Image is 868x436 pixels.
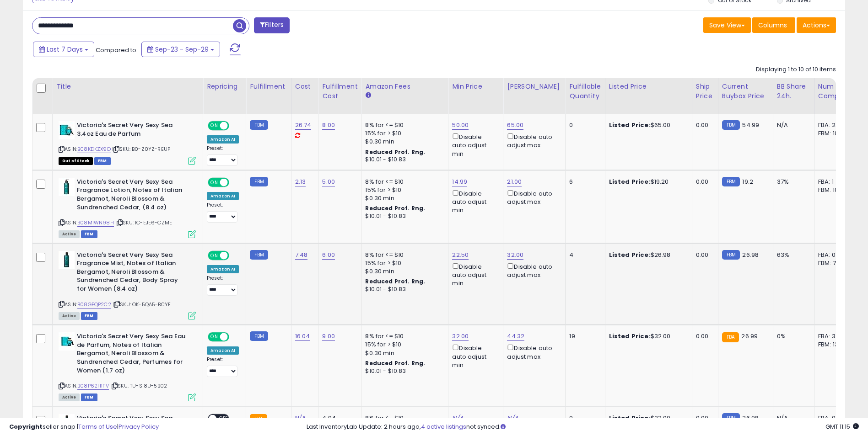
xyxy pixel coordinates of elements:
div: Fulfillable Quantity [569,82,601,101]
small: FBM [250,331,268,341]
div: Listed Price [609,82,688,91]
b: Victoria's Secret Very Sexy Sea Eau de Parfum, Notes of Italian Bergamot, Neroli Blossom & Sundre... [77,332,188,377]
div: $10.01 - $10.83 [365,286,441,293]
small: FBM [250,120,268,130]
button: Filters [254,17,290,33]
a: 32.00 [452,332,469,341]
div: Cost [295,82,315,91]
div: Amazon AI [207,265,239,273]
div: $10.01 - $10.83 [365,367,441,375]
a: B08M1WN98H [77,219,114,227]
div: 63% [777,251,807,259]
small: FBM [722,250,740,260]
span: Columns [758,21,787,30]
div: $65.00 [609,121,685,129]
a: 65.00 [507,121,523,130]
div: 15% for > $10 [365,186,441,194]
div: 37% [777,178,807,186]
small: FBM [722,120,740,130]
span: ON [209,251,220,259]
b: Victoria's Secret Very Sexy Sea Fragrance Mist, Notes of Italian Bergamot, Neroli Blossom & Sundr... [77,251,188,296]
b: Reduced Prof. Rng. [365,359,425,367]
span: All listings currently available for purchase on Amazon [59,230,80,238]
div: Disable auto adjust max [507,188,558,206]
div: Ship Price [696,82,714,101]
div: $0.30 min [365,194,441,202]
span: FBM [81,312,97,320]
span: FBM [81,393,97,401]
span: | SKU: B0-Z0YZ-REUP [112,145,170,153]
span: | SKU: IC-EJE6-CZME [115,219,172,226]
span: ON [209,122,220,130]
div: 0.00 [696,121,711,129]
span: ON [209,333,220,341]
a: 21.00 [507,177,522,186]
img: 31VCSeEmnJL._SL40_.jpg [59,251,75,269]
b: Victoria's Secret Very Sexy Sea 3.4oz Eau de Parfum [77,121,188,140]
a: 4 active listings [421,422,466,431]
button: Last 7 Days [33,42,94,57]
span: Last 7 Days [47,45,83,54]
div: Amazon AI [207,192,239,200]
div: Disable auto adjust min [452,188,496,215]
div: $10.01 - $10.83 [365,213,441,220]
span: | SKU: TU-SI8U-5B02 [110,382,167,389]
div: [PERSON_NAME] [507,82,561,91]
div: $10.01 - $10.83 [365,156,441,164]
small: FBM [722,177,740,186]
div: Fulfillment [250,82,287,91]
div: Amazon Fees [365,82,444,91]
div: ASIN: [59,332,196,400]
span: 26.98 [742,250,759,259]
a: 22.50 [452,250,469,260]
div: Disable auto adjust max [507,261,558,279]
img: 31WMKhb4tSL._SL40_.jpg [59,121,75,139]
a: 32.00 [507,250,523,260]
a: 6.00 [322,250,335,260]
b: Listed Price: [609,121,651,129]
span: 54.99 [742,121,759,129]
a: Privacy Policy [119,422,159,431]
div: Disable auto adjust min [452,132,496,158]
span: OFF [228,178,243,186]
div: $32.00 [609,332,685,340]
a: Terms of Use [78,422,117,431]
button: Sep-23 - Sep-29 [141,42,220,57]
a: B08GFQP2C2 [77,301,111,308]
b: Reduced Prof. Rng. [365,277,425,285]
div: 8% for <= $10 [365,178,441,186]
a: 50.00 [452,121,469,130]
div: 0% [777,332,807,340]
div: Repricing [207,82,242,91]
small: FBA [722,332,739,342]
span: All listings currently available for purchase on Amazon [59,312,80,320]
a: 44.32 [507,332,524,341]
div: 0.00 [696,178,711,186]
div: 8% for <= $10 [365,332,441,340]
span: Compared to: [96,46,138,54]
button: Actions [797,17,836,33]
a: 16.04 [295,332,310,341]
div: Disable auto adjust max [507,343,558,361]
small: Amazon Fees. [365,91,371,100]
div: Amazon AI [207,135,239,144]
img: 31Qq7DnWpoL._SL40_.jpg [59,332,75,351]
small: FBM [250,250,268,260]
div: 8% for <= $10 [365,251,441,259]
a: 26.74 [295,121,312,130]
div: FBM: 10 [818,129,848,138]
div: 15% for > $10 [365,129,441,138]
div: Num of Comp. [818,82,852,101]
span: ON [209,178,220,186]
b: Listed Price: [609,250,651,259]
div: Preset: [207,275,239,296]
div: 8% for <= $10 [365,121,441,129]
a: 5.00 [322,177,335,186]
div: Amazon AI [207,346,239,355]
div: Disable auto adjust max [507,132,558,149]
span: FBM [81,230,97,238]
span: OFF [228,251,243,259]
a: 8.00 [322,121,335,130]
a: B08P62H1FV [77,382,109,390]
b: Listed Price: [609,177,651,186]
